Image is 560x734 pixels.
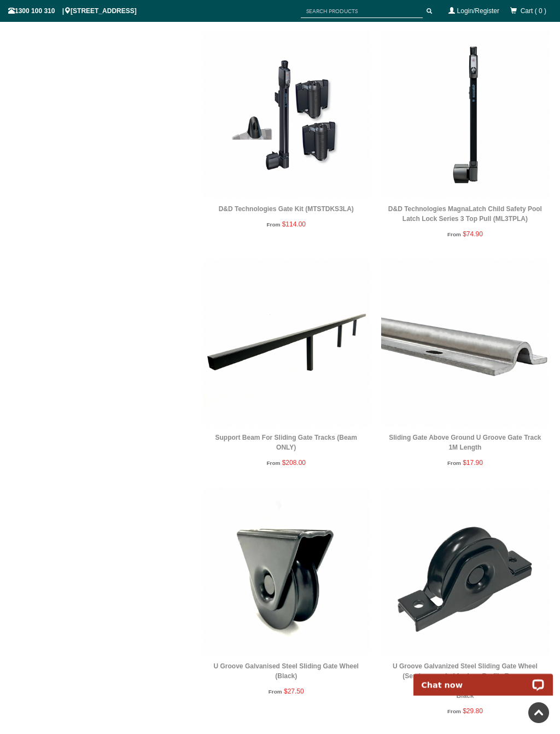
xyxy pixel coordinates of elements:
span: From [447,708,461,714]
input: SEARCH PRODUCTS [301,4,423,18]
span: $74.90 [463,230,483,238]
img: D&D Technologies Gate Kit (MTSTDKS3LA) - Gate Warehouse [202,31,370,199]
span: From [269,689,282,695]
a: D&D Technologies Gate Kit (MTSTDKS3LA) [219,205,354,213]
span: From [447,460,461,466]
a: D&D Technologies MagnaLatch Child Safety Pool Latch Lock Series 3 Top Pull (ML3TPLA) [388,205,542,223]
span: From [266,222,280,228]
img: Sliding Gate Above Ground U Groove Gate Track 1M Length - Gate Warehouse [381,259,549,427]
a: Sliding Gate Above Ground U Groove Gate Track 1M Length [389,434,541,451]
span: $29.80 [463,707,483,715]
span: $27.50 [284,688,304,695]
a: U Groove Galvanised Steel Sliding Gate Wheel (Black) [214,662,359,680]
img: D&D Technologies MagnaLatch Child Safety Pool Latch Lock Series 3 Top Pull (ML3TPLA) - Gate Wareh... [381,31,549,199]
span: $208.00 [282,459,306,467]
span: Cart ( 0 ) [521,7,546,15]
iframe: LiveChat chat widget [406,661,560,696]
span: $17.90 [463,459,483,467]
span: From [447,231,461,237]
span: $114.00 [282,220,306,228]
img: Support Beam For Sliding Gate Tracks (Beam ONLY) - Gate Warehouse [202,259,370,427]
a: U Groove Galvanized Steel Sliding Gate Wheel (Semi-concealed for Low Profile Recess Mounting)Black [393,662,538,700]
img: U Groove Galvanised Steel Sliding Gate Wheel (Black) - Gate Warehouse [202,488,370,656]
a: Support Beam For Sliding Gate Tracks (Beam ONLY) [215,434,357,451]
a: Login/Register [457,7,499,15]
span: 1300 100 310 | [STREET_ADDRESS] [8,7,137,15]
span: From [266,460,280,466]
img: U Groove Galvanized Steel Sliding Gate Wheel (Semi-concealed for Low Profile Recess Mounting) - B... [381,488,549,656]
